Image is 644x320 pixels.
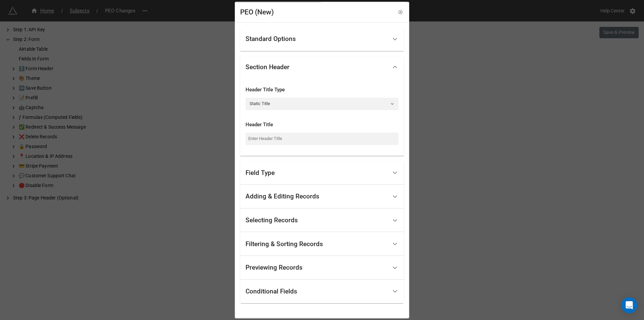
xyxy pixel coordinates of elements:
div: Open Intercom Messenger [621,297,637,313]
div: Field Type [240,161,404,185]
div: Filtering & Sorting Records [246,241,323,247]
div: Selecting Records [240,209,404,232]
input: Enter Header Title [246,133,398,145]
div: Previewing Records [246,265,303,271]
div: Section Header [240,56,404,78]
div: Adding & Editing Records [246,193,319,200]
div: Standard Options [240,27,404,51]
a: Static Title [246,98,398,110]
div: Selecting Records [246,217,298,224]
div: Filtering & Sorting Records [240,232,404,256]
div: PEO (New) [240,7,274,18]
div: Conditional Fields [240,280,404,304]
div: Conditional Fields [246,288,297,295]
div: Header Title Type [246,86,398,94]
div: Adding & Editing Records [240,185,404,209]
div: Field Type [246,170,275,176]
div: Step 2: Form [240,78,404,156]
div: Standard Options [246,36,296,43]
div: Header Title [246,121,398,129]
div: Section Header [246,64,289,71]
div: Previewing Records [240,256,404,280]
